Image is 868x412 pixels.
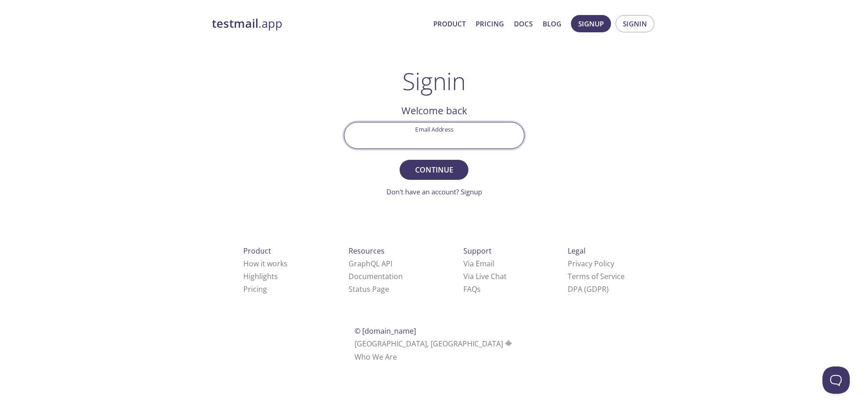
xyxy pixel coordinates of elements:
a: Status Page [349,284,389,294]
button: Signin [616,15,654,32]
a: Who We Are [354,352,397,362]
a: DPA (GDPR) [568,284,609,294]
a: testmail.app [212,16,426,31]
span: Continue [410,163,458,176]
a: FAQ [463,284,481,294]
a: Pricing [476,18,504,30]
a: Privacy Policy [568,259,614,269]
a: Documentation [349,271,403,281]
button: Continue [400,160,468,180]
span: Signin [623,18,647,30]
button: Signup [571,15,611,32]
span: Signup [578,18,604,30]
a: Terms of Service [568,271,625,281]
a: Product [433,18,466,30]
span: © [DOMAIN_NAME] [354,326,416,336]
a: Docs [514,18,533,30]
span: Support [463,246,492,256]
h1: Signin [402,67,466,95]
a: Don't have an account? Signup [386,187,482,196]
a: Via Email [463,259,494,269]
iframe: Help Scout Beacon - Open [822,366,850,394]
a: Pricing [243,284,267,294]
span: [GEOGRAPHIC_DATA], [GEOGRAPHIC_DATA] [354,339,514,349]
span: Resources [349,246,385,256]
a: Highlights [243,271,278,281]
span: Legal [568,246,586,256]
a: Via Live Chat [463,271,507,281]
strong: testmail [212,15,258,31]
a: How it works [243,259,288,269]
a: GraphQL API [349,259,392,269]
span: Product [243,246,271,256]
h2: Welcome back [344,103,524,118]
span: s [477,284,481,294]
a: Blog [543,18,561,30]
